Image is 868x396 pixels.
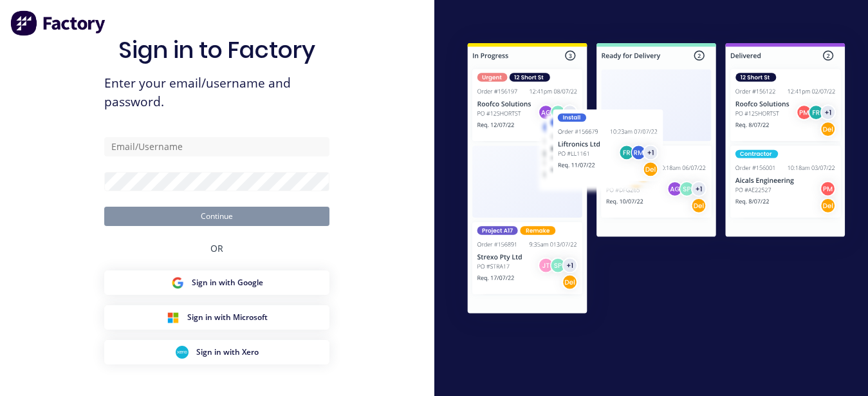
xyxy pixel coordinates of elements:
[118,36,315,64] h1: Sign in to Factory
[167,311,180,324] img: Microsoft Sign in
[104,207,329,226] button: Continue
[104,305,329,330] button: Microsoft Sign inSign in with Microsoft
[176,346,189,359] img: Xero Sign in
[210,226,223,270] div: OR
[104,270,329,295] button: Google Sign inSign in with Google
[171,276,184,289] img: Google Sign in
[10,10,107,36] img: Factory
[187,312,268,323] span: Sign in with Microsoft
[104,74,329,111] span: Enter your email/username and password.
[192,277,263,288] span: Sign in with Google
[104,137,329,156] input: Email/Username
[104,340,329,364] button: Xero Sign inSign in with Xero
[196,346,259,358] span: Sign in with Xero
